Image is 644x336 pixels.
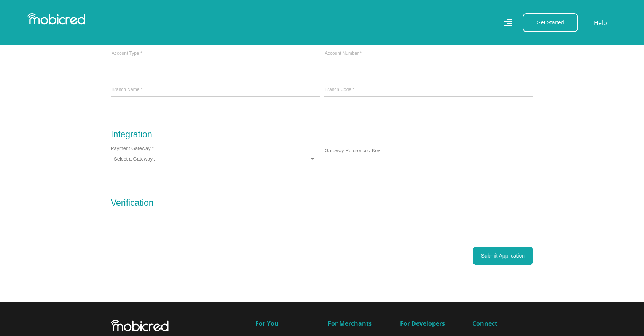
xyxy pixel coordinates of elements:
[114,156,155,162] input: Select a Gateway...
[472,320,533,327] h5: Connect
[111,145,154,152] label: Payment Gateway *
[523,13,578,32] button: Get Started
[27,13,85,25] img: Mobicred
[473,247,533,265] button: Submit Application
[111,128,152,141] div: Integration
[111,320,169,331] img: Mobicred
[328,320,389,327] h5: For Merchants
[255,320,316,327] h5: For You
[400,320,461,327] h5: For Developers
[109,217,225,247] iframe: reCAPTCHA
[593,18,607,28] a: Help
[111,196,154,210] div: Verification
